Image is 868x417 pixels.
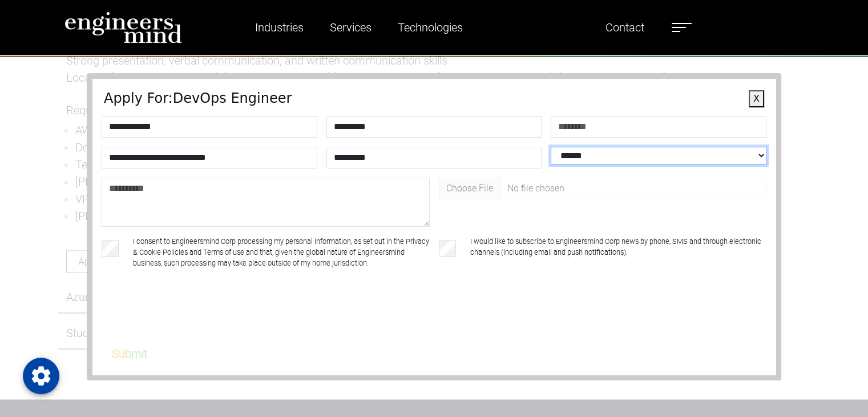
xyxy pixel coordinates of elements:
[104,297,277,342] iframe: reCAPTCHA
[64,11,182,43] img: logo
[393,14,467,41] a: Technologies
[749,90,764,107] button: X
[251,14,308,41] a: Industries
[325,14,376,41] a: Services
[133,236,429,269] label: I consent to Engineersmind Corp processing my personal information, as set out in the Privacy & C...
[601,14,649,41] a: Contact
[470,236,766,269] label: I would like to subscribe to Engineersmind Corp news by phone, SMS and through electronic channel...
[104,90,764,107] h4: Apply For: DevOps Engineer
